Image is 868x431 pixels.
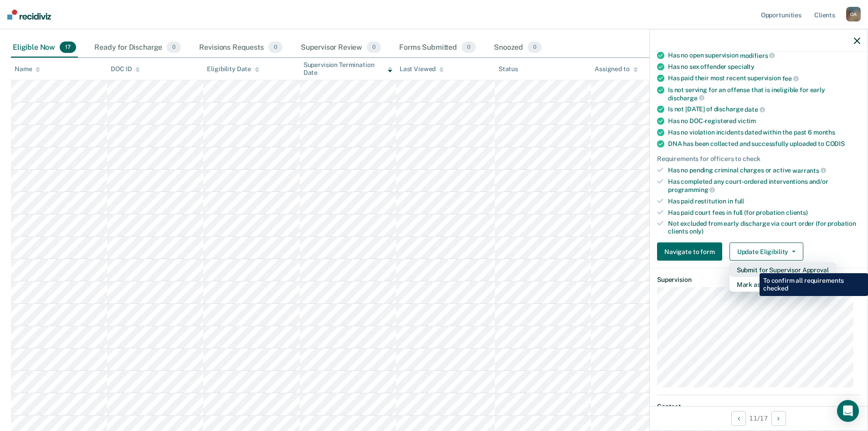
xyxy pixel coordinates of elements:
div: Last Viewed [400,65,444,73]
button: Next Opportunity [771,411,786,426]
div: Has no sex offender [668,63,860,71]
span: 17 [60,42,76,53]
div: O A [846,7,861,21]
div: Eligibility Date [207,65,259,73]
div: 11 / 17 [650,406,868,430]
span: discharge [668,94,704,101]
div: Name [15,65,40,73]
button: Submit for Supervisor Approval [729,263,836,277]
div: Supervision Termination Date [303,61,392,77]
button: Update Eligibility [729,243,803,261]
span: programming [668,186,715,193]
div: Is not [DATE] of discharge [668,105,860,114]
div: Revisions Requests [197,38,284,58]
span: only) [689,228,704,235]
span: 0 [462,42,476,53]
span: 0 [167,42,181,53]
span: 0 [367,42,381,53]
div: Is not serving for an offense that is ineligible for early [668,86,860,102]
div: Eligible Now [11,38,78,58]
div: DNA has been collected and successfully uploaded to [668,140,860,148]
div: Forms Submitted [397,38,478,58]
div: Has no pending criminal charges or active [668,166,860,174]
dt: Contact [657,402,860,410]
span: full [734,197,744,204]
div: Supervisor Review [299,38,383,58]
span: 0 [528,42,542,53]
span: specialty [728,63,755,70]
div: Snoozed [492,38,544,58]
div: DOC ID [111,65,140,73]
div: Has no DOC-registered [668,117,860,125]
div: Has completed any court-ordered interventions and/or [668,178,860,193]
span: date [745,106,765,113]
span: months [813,129,835,136]
div: Not excluded from early discharge via court order (for probation clients [668,220,860,235]
span: CODIS [826,140,845,147]
div: Requirements for officers to check [657,155,860,163]
div: Status [498,65,518,73]
div: Assigned to [595,65,637,73]
span: modifiers [740,52,775,59]
span: fee [782,75,799,82]
div: Has paid their most recent supervision [668,74,860,83]
span: warrants [792,166,826,174]
div: Has no open supervision [668,51,860,59]
a: Navigate to form [657,243,726,261]
dt: Supervision [657,276,860,284]
div: Ready for Discharge [92,38,183,58]
button: Navigate to form [657,243,722,261]
div: Has paid restitution in [668,197,860,205]
span: victim [738,117,756,125]
button: Previous Opportunity [731,411,746,426]
div: Open Intercom Messenger [837,400,859,422]
img: Recidiviz [7,10,51,20]
button: Mark as Ineligible [729,277,836,292]
span: 0 [268,42,282,53]
span: clients) [786,208,808,216]
div: Has no violation incidents dated within the past 6 [668,129,860,136]
div: Has paid court fees in full (for probation [668,208,860,216]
